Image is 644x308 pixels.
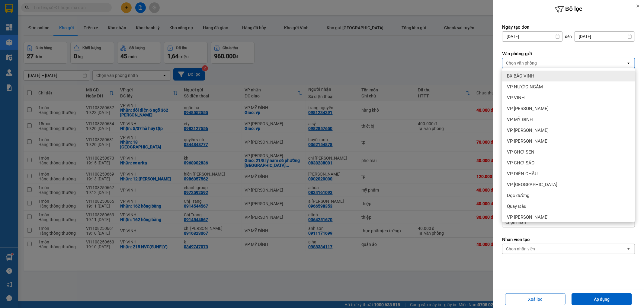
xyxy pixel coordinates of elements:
[575,32,635,41] input: Select a date.
[507,203,526,209] span: Quay Đầu
[506,246,535,252] div: Chọn nhân viên
[507,95,525,101] span: VP VINH
[507,160,534,166] span: VP CHỢ SÁO
[507,214,549,220] span: VP [PERSON_NAME]
[502,51,635,57] label: Văn phòng gửi
[506,60,537,66] div: Chọn văn phòng
[502,32,562,41] input: Select a date.
[502,24,635,30] label: Ngày tạo đơn
[507,192,529,198] span: Dọc đường
[502,237,635,243] label: Nhân viên tạo
[626,61,631,65] svg: open
[507,171,538,177] span: VP DIỄN CHÂU
[507,127,549,133] span: VP [PERSON_NAME]
[502,68,635,222] ul: Menu
[507,73,534,79] span: BX BẮC VINH
[507,182,557,188] span: VP [GEOGRAPHIC_DATA]
[493,5,644,14] h6: Bộ lọc
[507,149,534,155] span: VP CHỢ SEN
[505,293,566,305] button: Xoá lọc
[507,138,549,144] span: VP [PERSON_NAME]
[507,106,549,112] span: VP [PERSON_NAME]
[572,293,632,305] button: Áp dụng
[565,33,572,40] span: đến
[505,219,526,225] span: Chọn nhãn
[507,84,543,90] span: VP NƯỚC NGẦM
[626,246,631,251] svg: open
[507,116,533,122] span: VP MỸ ĐÌNH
